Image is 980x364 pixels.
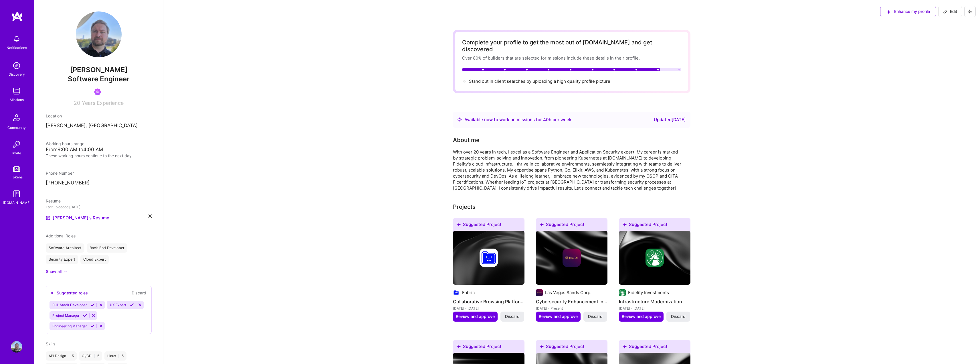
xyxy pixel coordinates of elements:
span: UX Expert [110,303,126,307]
span: Review and approve [456,314,495,319]
img: Company logo [619,289,626,296]
i: Accept [90,303,95,307]
i: Accept [90,324,95,328]
div: Location [46,113,152,119]
h4: Cybersecurity Enhancement Initiative [536,298,607,305]
i: icon SuggestedTeams [539,222,544,227]
h4: Infrastructure Modernization [619,298,690,305]
i: icon SuggestedTeams [539,344,544,349]
i: icon SuggestedTeams [622,222,627,227]
p: [PHONE_NUMBER] [46,180,152,186]
div: About me [453,136,480,144]
div: Stand out in client searches by uploading a high quality profile picture [469,78,610,84]
div: [DATE] - [DATE] [619,305,690,311]
span: Discard [505,314,520,319]
div: Suggested Project [453,340,524,355]
div: [DATE] - [DATE] [453,305,524,311]
div: Suggested Project [536,340,607,355]
img: cover [453,231,524,285]
span: Discard [671,314,686,319]
div: [DOMAIN_NAME] [3,200,31,206]
img: teamwork [11,85,22,97]
span: | [68,354,70,358]
button: Review and approve [453,312,498,321]
div: Community [7,125,26,131]
i: Accept [83,313,87,318]
span: Engineering Manager [52,324,87,328]
div: These working hours continue to the next day. [46,153,152,159]
img: User Avatar [11,341,22,353]
div: Discovery [9,71,25,77]
a: [PERSON_NAME]'s Resume [46,215,109,221]
button: Discard [666,312,690,321]
span: Skills [46,341,55,346]
button: Discard [130,290,148,296]
span: Phone Number [46,171,74,176]
button: Discard [500,312,524,321]
span: | [118,354,119,358]
div: Security Expert [46,255,78,264]
img: bell [11,33,22,45]
h4: Collaborative Browsing Platform Development [453,298,524,305]
span: 40 [543,117,549,122]
i: icon SuggestedTeams [456,344,461,349]
button: Edit [938,6,962,17]
div: Missions [10,97,24,103]
i: icon SuggestedTeams [50,290,54,295]
span: Working hours range [46,141,84,146]
span: [PERSON_NAME] [46,66,152,74]
span: Years Experience [82,100,124,106]
div: Suggested Project [619,218,690,233]
div: Complete your profile to get the most out of [DOMAIN_NAME] and get discovered [462,39,681,53]
a: User Avatar [9,341,24,353]
img: cover [536,231,607,285]
img: Invite [11,139,22,150]
i: icon SuggestedTeams [622,344,627,349]
div: Updated [DATE] [654,116,686,123]
img: Availability [458,117,462,122]
span: Software Engineer [68,75,130,83]
div: Last uploaded: [DATE] [46,204,152,210]
span: Full-Stack Developer [52,303,87,307]
img: guide book [11,188,22,200]
div: Available now to work on missions for h per week . [464,116,573,123]
button: Review and approve [619,312,664,321]
img: Company logo [480,249,498,267]
i: icon Close [149,215,152,218]
div: CI/CD 5 [79,351,102,361]
span: Resume [46,198,61,203]
div: Suggested Project [619,340,690,355]
div: Show all [46,269,62,274]
div: Projects [453,202,476,211]
div: Fidelity Investments [628,290,669,296]
img: discovery [11,60,22,71]
span: Edit [943,9,957,14]
img: Resume [46,216,50,220]
div: Over 80% of builders that are selected for missions include these details in their profile. [462,55,681,61]
div: Tokens [11,174,23,180]
i: Reject [99,303,103,307]
i: icon SuggestedTeams [456,222,461,227]
img: Company logo [563,249,581,267]
span: Review and approve [539,314,578,319]
img: tokens [13,166,20,172]
div: Fabric [462,290,475,296]
div: Software Architect [46,243,84,253]
button: Review and approve [536,312,581,321]
div: Las Vegas Sands Corp. [545,290,591,296]
p: [PERSON_NAME], [GEOGRAPHIC_DATA] [46,122,152,129]
span: | [94,354,95,358]
span: Discard [588,314,603,319]
div: From 9:00 AM to 4:00 AM [46,147,152,153]
img: Company logo [646,249,664,267]
span: Project Manager [52,313,80,318]
img: Company logo [536,289,543,296]
div: [DATE] - Present [536,305,607,311]
i: Reject [91,313,96,318]
div: With over 20 years in tech, I excel as a Software Engineer and Application Security expert. My ca... [453,149,682,191]
div: Invite [12,150,21,156]
img: Company logo [453,289,460,296]
img: Community [10,111,23,125]
button: Discard [583,312,607,321]
i: Accept [130,303,134,307]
